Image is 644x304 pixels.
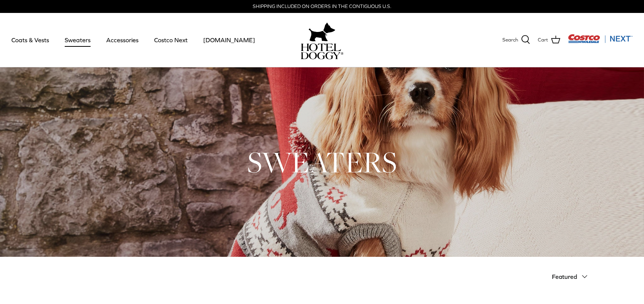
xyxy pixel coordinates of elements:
span: Featured [552,273,577,280]
span: Cart [538,36,548,44]
a: Visit Costco Next [568,39,633,45]
a: Search [502,35,530,45]
img: hoteldoggy.com [309,21,335,43]
a: Coats & Vests [5,27,56,53]
a: [DOMAIN_NAME] [196,27,262,53]
a: Sweaters [58,27,97,53]
h1: SWEATERS [52,143,592,181]
button: Featured [552,268,592,285]
a: Cart [538,35,560,45]
a: Costco Next [147,27,194,53]
span: Search [502,36,518,44]
img: Costco Next [568,34,633,43]
a: hoteldoggy.com hoteldoggycom [301,21,343,59]
img: hoteldoggycom [301,43,343,59]
a: Accessories [99,27,145,53]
